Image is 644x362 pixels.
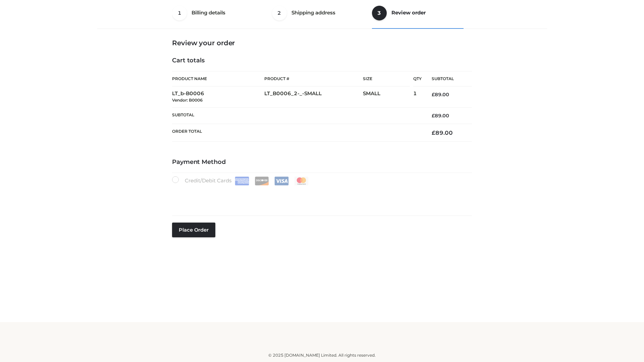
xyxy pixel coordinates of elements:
td: SMALL [363,86,413,108]
td: LT_B0006_2-_-SMALL [264,86,363,108]
img: Mastercard [294,177,309,185]
img: Amex [235,177,249,185]
span: £ [432,129,435,136]
bdi: 89.00 [432,113,449,119]
h3: Review your order [172,39,472,47]
iframe: Secure payment input frame [171,184,471,208]
th: Subtotal [172,107,422,124]
th: Size [363,71,410,86]
th: Product # [264,71,363,86]
th: Product Name [172,71,264,86]
img: Discover [255,177,269,185]
bdi: 89.00 [432,92,449,98]
span: £ [432,92,435,98]
img: Visa [274,177,289,185]
th: Subtotal [422,71,472,86]
th: Qty [413,71,422,86]
td: LT_b-B0006 [172,86,264,108]
th: Order Total [172,124,422,142]
bdi: 89.00 [432,129,453,136]
small: Vendor: B0006 [172,98,203,103]
button: Place order [172,223,215,237]
td: 1 [413,86,422,108]
h4: Cart totals [172,57,472,64]
h4: Payment Method [172,159,472,166]
span: £ [432,113,435,119]
label: Credit/Debit Cards [172,176,309,185]
div: © 2025 [DOMAIN_NAME] Limited. All rights reserved. [100,352,544,359]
